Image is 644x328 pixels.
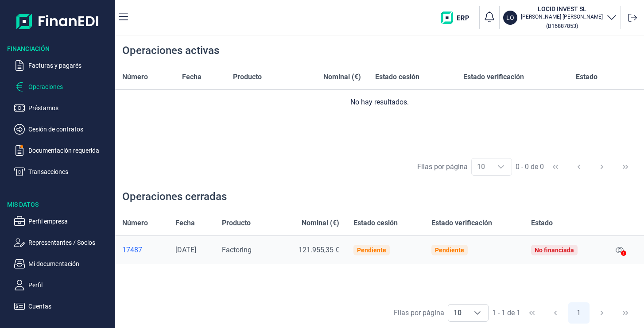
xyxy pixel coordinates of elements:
[14,237,112,248] button: Representantes / Socios
[233,72,262,82] span: Producto
[521,13,603,20] p: [PERSON_NAME] [PERSON_NAME]
[14,166,112,177] button: Transacciones
[28,103,112,113] p: Préstamos
[441,12,476,24] img: erp
[531,218,553,228] span: Estado
[535,247,574,254] div: No financiada
[182,72,202,82] span: Fecha
[14,81,112,92] button: Operaciones
[28,280,112,290] p: Perfil
[463,72,524,82] span: Estado verificación
[28,301,112,312] p: Cuentas
[615,302,636,324] button: Last Page
[14,124,112,135] button: Cesión de contratos
[222,246,252,254] span: Factoring
[591,302,613,324] button: Next Page
[545,156,566,178] button: First Page
[545,302,566,324] button: Previous Page
[175,246,208,255] div: [DATE]
[516,163,544,170] span: 0 - 0 de 0
[122,97,637,108] div: No hay resultados.
[122,189,227,204] div: Operaciones cerradas
[14,259,112,269] button: Mi documentación
[222,218,251,228] span: Producto
[546,23,578,29] small: Copiar cif
[576,72,597,82] span: Estado
[14,280,112,290] button: Perfil
[14,301,112,312] button: Cuentas
[568,302,590,324] button: Page 1
[175,218,195,228] span: Fecha
[14,145,112,156] button: Documentación requerida
[506,13,514,22] p: LO
[28,216,112,227] p: Perfil empresa
[28,166,112,177] p: Transacciones
[299,246,339,254] span: 121.955,35 €
[448,305,467,321] span: 10
[417,162,468,172] div: Filas por página
[28,259,112,269] p: Mi documentación
[431,218,492,228] span: Estado verificación
[28,145,112,156] p: Documentación requerida
[122,72,148,82] span: Número
[521,302,543,324] button: First Page
[568,156,590,178] button: Previous Page
[521,4,603,13] h3: LOCID INVEST SL
[467,305,488,321] div: Choose
[615,156,636,178] button: Last Page
[122,246,161,255] a: 17487
[302,218,339,228] span: Nominal (€)
[394,308,444,318] div: Filas por página
[28,81,112,92] p: Operaciones
[16,7,99,35] img: Logo de aplicación
[122,218,148,228] span: Número
[503,4,617,31] button: LOLOCID INVEST SL[PERSON_NAME] [PERSON_NAME](B16887853)
[353,218,398,228] span: Estado cesión
[490,158,512,175] div: Choose
[435,247,464,254] div: Pendiente
[375,72,419,82] span: Estado cesión
[14,103,112,113] button: Préstamos
[492,309,520,316] span: 1 - 1 de 1
[28,60,112,71] p: Facturas y pagarés
[591,156,613,178] button: Next Page
[28,124,112,135] p: Cesión de contratos
[323,72,361,82] span: Nominal (€)
[28,237,112,248] p: Representantes / Socios
[14,60,112,71] button: Facturas y pagarés
[357,247,386,254] div: Pendiente
[122,43,219,58] div: Operaciones activas
[14,216,112,227] button: Perfil empresa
